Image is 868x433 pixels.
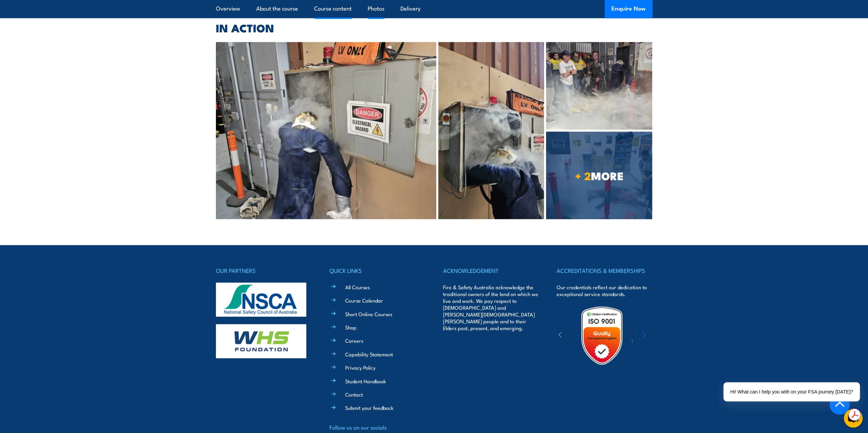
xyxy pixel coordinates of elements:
div: Hi! What can I help you with on your FSA journey [DATE]? [723,382,860,401]
span: MORE [546,170,652,180]
p: Our credentials reflect our dedication to exceptional service standards. [557,283,652,297]
a: Course Calendar [345,296,383,304]
a: + 2MORE [546,132,652,219]
h4: ACCREDITATIONS & MEMBERSHIPS [557,265,652,275]
a: Careers [345,337,363,344]
a: Short Online Courses [345,310,392,317]
strong: + 2 [575,167,591,184]
button: chat-button [844,409,863,428]
a: Shop [345,323,356,330]
a: All Courses [345,283,370,290]
img: Untitled design (19) [572,306,632,365]
img: Low Voltage Rescue and Provide CPR TRAINING [546,42,652,129]
img: Low Voltage Rescue and Provide CPR TRAINING [438,42,544,219]
a: Contact [345,390,363,398]
a: Privacy Policy [345,364,376,371]
h4: QUICK LINKS [329,265,425,275]
h4: OUR PARTNERS [216,265,311,275]
img: ewpa-logo [632,324,691,347]
img: whs-logo-footer [216,324,306,358]
a: Capability Statement [345,350,393,357]
p: Fire & Safety Australia acknowledge the traditional owners of the land on which we live and work.... [443,283,539,331]
h2: IN ACTION [216,23,652,32]
h4: ACKNOWLEDGEMENT [443,265,539,275]
img: Low Voltage Rescue and Provide CPR TRAINING [216,42,437,219]
h4: Follow us on our socials [329,422,425,432]
a: Submit your feedback [345,404,394,411]
img: nsca-logo-footer [216,282,306,316]
a: Student Handbook [345,377,386,384]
